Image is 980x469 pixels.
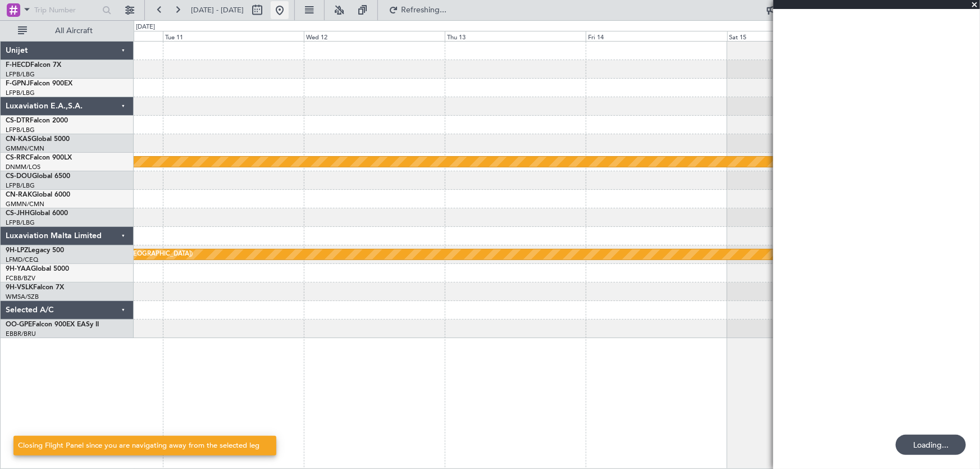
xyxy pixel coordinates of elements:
span: 9H-VSLK [6,284,33,291]
a: LFMD/CEQ [6,256,38,264]
a: 9H-LPZLegacy 500 [6,247,64,254]
a: CN-RAKGlobal 6000 [6,192,70,198]
span: All Aircraft [29,27,118,35]
span: CN-RAK [6,192,32,198]
span: F-HECD [6,62,30,69]
span: 9H-LPZ [6,247,28,254]
a: CS-DOUGlobal 6500 [6,173,70,180]
a: GMMN/CMN [6,144,44,153]
span: Refreshing... [400,6,448,14]
div: [DATE] [136,22,155,32]
span: CS-RRC [6,154,30,161]
a: CS-JHHGlobal 6000 [6,210,68,217]
a: CS-RRCFalcon 900LX [6,154,72,161]
div: Tue 11 [163,31,304,41]
span: [DATE] - [DATE] [191,5,244,15]
a: FCBB/BZV [6,274,35,283]
a: WMSA/SZB [6,293,39,301]
a: OO-GPEFalcon 900EX EASy II [6,321,99,328]
a: 9H-YAAGlobal 5000 [6,266,69,272]
span: OO-GPE [6,321,32,328]
a: F-HECDFalcon 7X [6,62,61,69]
a: LFPB/LBG [6,181,35,190]
a: 9H-VSLKFalcon 7X [6,284,64,291]
a: GMMN/CMN [6,200,44,208]
div: Wed 12 [304,31,445,41]
a: LFPB/LBG [6,70,35,79]
a: LFPB/LBG [6,218,35,227]
a: EBBR/BRU [6,330,36,338]
a: CN-KASGlobal 5000 [6,136,70,143]
div: Closing Flight Panel since you are navigating away from the selected leg [18,440,259,452]
input: Trip Number [34,2,99,19]
div: Fri 14 [586,31,727,41]
div: Loading... [896,435,966,455]
a: CS-DTRFalcon 2000 [6,117,68,124]
span: CS-DOU [6,173,32,180]
a: F-GPNJFalcon 900EX [6,80,72,87]
div: Thu 13 [445,31,586,41]
span: CS-DTR [6,117,30,124]
button: All Aircraft [12,22,122,40]
span: 9H-YAA [6,266,31,272]
a: LFPB/LBG [6,126,35,134]
button: Refreshing... [384,1,451,19]
span: CN-KAS [6,136,31,143]
a: DNMM/LOS [6,163,40,171]
div: Sat 15 [727,31,868,41]
span: F-GPNJ [6,80,30,87]
span: CS-JHH [6,210,30,217]
a: LFPB/LBG [6,89,35,97]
